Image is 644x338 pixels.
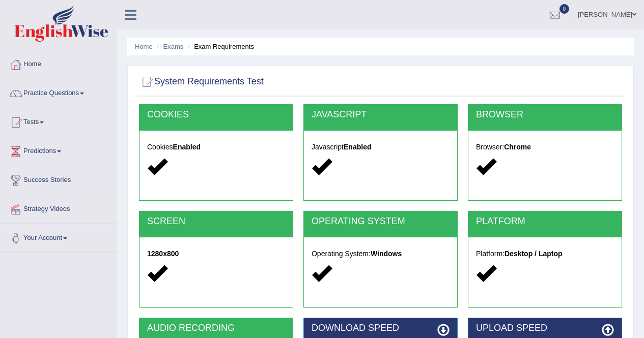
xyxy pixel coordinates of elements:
[1,224,117,250] a: Your Account
[559,4,570,14] span: 0
[312,110,450,120] h2: JAVASCRIPT
[476,217,614,227] h2: PLATFORM
[504,143,531,151] strong: Chrome
[505,250,563,258] strong: Desktop / Laptop
[476,143,614,151] h5: Browser:
[1,137,117,163] a: Predictions
[1,50,117,76] a: Home
[147,217,285,227] h2: SCREEN
[371,250,402,258] strong: Windows
[1,108,117,134] a: Tests
[1,79,117,105] a: Practice Questions
[476,250,614,258] h5: Platform:
[1,195,117,221] a: Strategy Videos
[147,110,285,120] h2: COOKIES
[312,143,450,151] h5: Javascript
[147,323,285,333] h2: AUDIO RECORDING
[173,143,201,151] strong: Enabled
[147,143,285,151] h5: Cookies
[312,323,450,333] h2: DOWNLOAD SPEED
[476,110,614,120] h2: BROWSER
[344,143,371,151] strong: Enabled
[312,217,450,227] h2: OPERATING SYSTEM
[185,42,254,51] li: Exam Requirements
[312,250,450,258] h5: Operating System:
[139,74,264,89] h2: System Requirements Test
[1,166,117,192] a: Success Stories
[476,323,614,333] h2: UPLOAD SPEED
[135,43,153,50] a: Home
[147,250,179,258] strong: 1280x800
[163,43,184,50] a: Exams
